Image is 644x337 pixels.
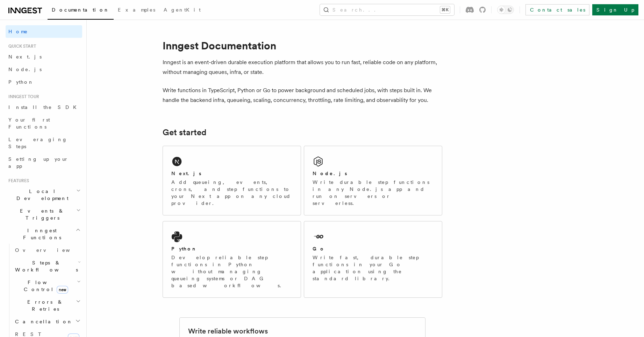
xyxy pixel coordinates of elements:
kbd: ⌘K [440,6,450,13]
span: Inngest Functions [6,227,76,241]
p: Add queueing, events, crons, and step functions to your Next app on any cloud provider. [171,179,292,207]
span: Events & Triggers [6,207,76,221]
a: Overview [12,244,82,256]
h2: Go [313,245,325,252]
a: Next.js [6,50,82,63]
a: Contact sales [525,4,589,15]
h2: Python [171,245,197,252]
a: AgentKit [159,2,205,19]
p: Write functions in TypeScript, Python or Go to power background and scheduled jobs, with steps bu... [163,85,442,105]
span: Flow Control [12,279,77,293]
button: Flow Controlnew [12,276,82,296]
a: Sign Up [592,4,638,15]
span: Install the SDK [8,104,81,110]
span: Features [6,178,29,184]
a: GoWrite fast, durable step functions in your Go application using the standard library. [304,221,442,298]
p: Write durable step functions in any Node.js app and run on servers or serverless. [313,179,434,207]
a: Setting up your app [6,153,82,172]
button: Inngest Functions [6,224,82,244]
button: Steps & Workflows [12,256,82,276]
span: Your first Functions [8,117,50,130]
a: Node.js [6,63,82,76]
span: Leveraging Steps [8,137,67,149]
button: Events & Triggers [6,205,82,224]
button: Search...⌘K [320,4,454,15]
h2: Node.js [313,170,347,177]
a: Next.jsAdd queueing, events, crons, and step functions to your Next app on any cloud provider. [163,146,301,215]
span: AgentKit [164,7,201,13]
span: Examples [118,7,155,13]
a: Node.jsWrite durable step functions in any Node.js app and run on servers or serverless. [304,146,442,215]
a: Leveraging Steps [6,133,82,153]
span: Python [8,79,34,85]
span: Documentation [52,7,109,13]
span: Setting up your app [8,156,69,169]
a: Python [6,76,82,88]
span: Inngest tour [6,94,39,99]
h2: Write reliable workflows [188,326,268,336]
span: Quick start [6,43,36,49]
p: Develop reliable step functions in Python without managing queueing systems or DAG based workflows. [171,254,292,289]
a: Get started [163,128,206,137]
button: Cancellation [12,315,82,328]
button: Local Development [6,185,82,205]
span: Steps & Workflows [12,259,78,273]
span: Errors & Retries [12,298,76,312]
a: PythonDevelop reliable step functions in Python without managing queueing systems or DAG based wo... [163,221,301,298]
span: Home [8,28,28,35]
a: Documentation [48,2,114,20]
h2: Next.js [171,170,201,177]
span: Cancellation [12,318,73,325]
span: new [57,286,68,294]
span: Local Development [6,188,76,202]
button: Toggle dark mode [497,6,514,14]
span: Next.js [8,54,42,60]
a: Install the SDK [6,101,82,114]
a: Home [6,25,82,38]
h1: Inngest Documentation [163,39,442,52]
button: Errors & Retries [12,296,82,315]
p: Write fast, durable step functions in your Go application using the standard library. [313,254,434,282]
a: Examples [114,2,159,19]
a: Your first Functions [6,114,82,133]
span: Overview [15,247,87,253]
p: Inngest is an event-driven durable execution platform that allows you to run fast, reliable code ... [163,57,442,77]
span: Node.js [8,67,42,72]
